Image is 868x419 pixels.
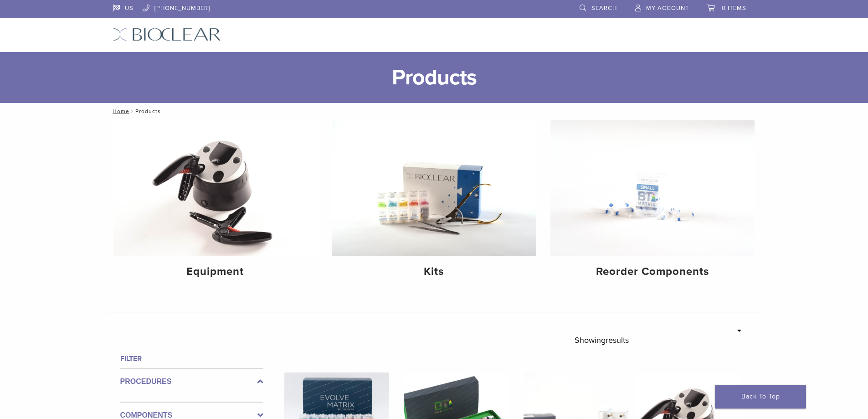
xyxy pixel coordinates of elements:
[332,120,536,286] a: Kits
[646,5,689,12] span: My Account
[332,120,536,256] img: Kits
[106,103,762,119] nav: Products
[113,120,318,256] img: Equipment
[558,264,747,280] h4: Reorder Components
[113,28,221,41] img: Bioclear
[575,331,629,350] p: Showing results
[120,353,263,364] h4: Filter
[550,120,755,286] a: Reorder Components
[591,5,617,12] span: Search
[550,120,755,256] img: Reorder Components
[120,376,263,387] label: Procedures
[339,264,529,280] h4: Kits
[110,108,129,114] a: Home
[715,385,806,409] a: Back To Top
[121,264,310,280] h4: Equipment
[129,109,135,114] span: /
[722,5,746,12] span: 0 items
[113,120,318,286] a: Equipment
